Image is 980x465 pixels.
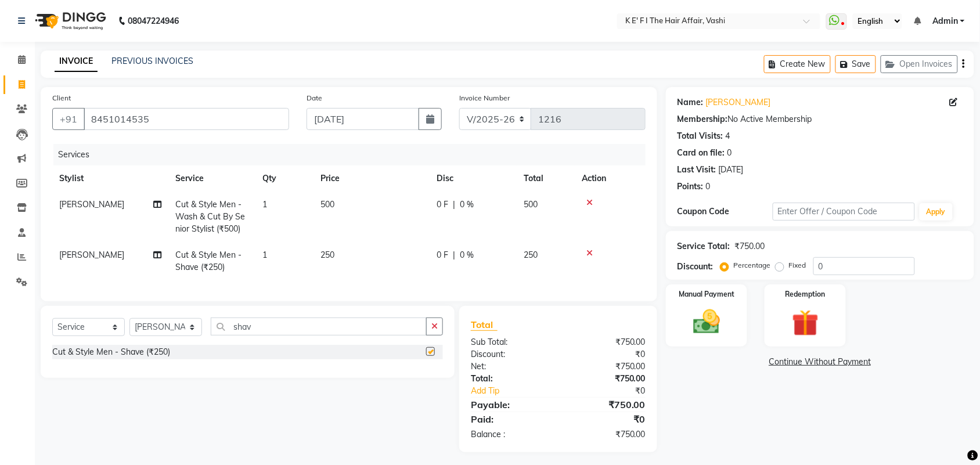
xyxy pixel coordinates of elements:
[462,412,559,426] div: Paid:
[52,108,85,130] button: +91
[84,108,289,130] input: Search by Name/Mobile/Email/Code
[437,199,448,211] span: 0 F
[111,56,193,66] a: PREVIOUS INVOICES
[307,93,322,103] label: Date
[59,250,124,260] span: [PERSON_NAME]
[128,5,179,37] b: 08047224946
[262,199,267,210] span: 1
[789,260,806,271] label: Fixed
[835,55,876,73] button: Save
[524,250,538,260] span: 250
[706,181,711,193] div: 0
[678,164,716,176] div: Last Visit:
[558,336,654,348] div: ₹750.00
[30,5,109,37] img: logo
[320,199,334,210] span: 500
[320,250,334,260] span: 250
[881,55,958,73] button: Open Invoices
[462,428,559,441] div: Balance :
[462,361,559,373] div: Net:
[685,307,729,337] img: _cash.svg
[678,113,963,125] div: No Active Membership
[679,289,734,300] label: Manual Payment
[575,165,646,192] th: Action
[678,181,704,193] div: Points:
[735,240,765,253] div: ₹750.00
[706,96,771,109] a: [PERSON_NAME]
[314,165,430,192] th: Price
[678,261,714,273] div: Discount:
[558,361,654,373] div: ₹750.00
[437,249,448,261] span: 0 F
[471,319,498,331] span: Total
[175,199,245,234] span: Cut & Style Men - Wash & Cut By Senior Stylist (₹500)
[55,51,98,72] a: INVOICE
[786,289,826,300] label: Redemption
[558,398,654,412] div: ₹750.00
[558,348,654,361] div: ₹0
[558,412,654,426] div: ₹0
[920,203,953,221] button: Apply
[168,165,255,192] th: Service
[764,55,831,73] button: Create New
[52,346,170,358] div: Cut & Style Men - Shave (₹250)
[462,348,559,361] div: Discount:
[462,336,559,348] div: Sub Total:
[460,199,474,211] span: 0 %
[462,373,559,385] div: Total:
[558,428,654,441] div: ₹750.00
[678,96,704,109] div: Name:
[255,165,314,192] th: Qty
[574,385,654,397] div: ₹0
[462,385,574,397] a: Add Tip
[678,147,725,159] div: Card on file:
[53,144,654,165] div: Services
[517,165,575,192] th: Total
[460,249,474,261] span: 0 %
[773,203,915,221] input: Enter Offer / Coupon Code
[52,165,168,192] th: Stylist
[678,130,723,142] div: Total Visits:
[932,15,958,27] span: Admin
[524,199,538,210] span: 500
[462,398,559,412] div: Payable:
[459,93,510,103] label: Invoice Number
[719,164,744,176] div: [DATE]
[262,250,267,260] span: 1
[678,206,773,218] div: Coupon Code
[734,260,771,271] label: Percentage
[678,240,730,253] div: Service Total:
[52,93,71,103] label: Client
[558,373,654,385] div: ₹750.00
[784,307,827,340] img: _gift.svg
[726,130,730,142] div: 4
[59,199,124,210] span: [PERSON_NAME]
[453,199,455,211] span: |
[727,147,732,159] div: 0
[430,165,517,192] th: Disc
[678,113,728,125] div: Membership:
[453,249,455,261] span: |
[175,250,242,272] span: Cut & Style Men - Shave (₹250)
[668,356,972,368] a: Continue Without Payment
[211,318,427,336] input: Search or Scan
